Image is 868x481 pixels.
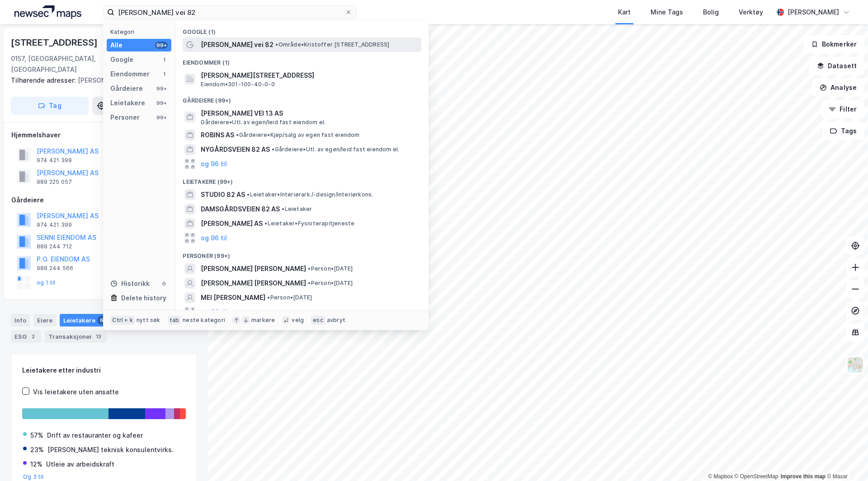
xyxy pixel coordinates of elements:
button: Bokmerker [803,35,864,53]
div: Kategori [110,28,171,35]
span: Person • [DATE] [267,294,312,301]
span: [PERSON_NAME][STREET_ADDRESS] [201,70,418,81]
button: Tags [822,122,864,140]
div: 99+ [155,42,168,49]
div: velg [292,317,304,324]
div: neste kategori [183,317,225,324]
div: Hjemmelshaver [11,130,197,140]
a: OpenStreetMap [735,473,778,480]
div: 1 [160,56,168,63]
span: • [264,220,267,227]
iframe: Chat Widget [823,438,868,481]
div: [PERSON_NAME] teknisk konsulentvirks. [47,444,174,455]
div: Transaksjoner [45,330,107,343]
div: Verktøy [739,7,763,18]
span: • [282,205,284,212]
button: Filter [821,100,864,118]
button: Og 3 til [23,473,44,481]
div: Eiere [33,314,56,327]
div: Bolig [703,7,719,18]
div: markere [251,317,275,324]
span: • [247,191,250,198]
img: logo.a4113a55bc3d86da70a041830d287a7e.svg [14,5,81,19]
span: • [236,131,239,138]
div: Kart [618,7,631,18]
div: ESG [11,330,41,343]
button: Datasett [809,57,864,75]
img: Z [847,356,864,374]
div: Gårdeiere [11,195,197,205]
div: 99+ [155,99,168,107]
div: Utleie av arbeidskraft [46,459,114,470]
div: nytt søk [137,317,160,324]
span: Eiendom • 301-100-40-0-0 [201,81,274,88]
span: Gårdeiere • Utl. av egen/leid fast eiendom el. [201,119,325,126]
span: Gårdeiere • Kjøp/salg av egen fast eiendom [236,131,359,139]
div: Gårdeiere [110,83,143,94]
div: [PERSON_NAME] [788,7,839,18]
span: Leietaker • Fysioterapitjeneste [264,220,354,227]
span: ROBINS AS [201,130,234,140]
div: esc [311,316,325,325]
button: og 96 til [201,307,227,318]
div: Personer [110,112,140,123]
div: Drift av restauranter og kafeer [47,430,143,441]
div: Leietakere [60,314,110,327]
span: [PERSON_NAME] AS [201,218,263,229]
a: Mapbox [708,473,733,480]
span: • [275,41,278,48]
span: Person • [DATE] [308,280,353,287]
span: Person • [DATE] [308,265,353,272]
span: DAMSGÅRDSVEIEN 82 AS [201,204,280,215]
button: og 96 til [201,159,227,169]
div: [STREET_ADDRESS] [11,35,99,50]
div: 989 225 057 [37,178,72,186]
div: 6 [97,316,106,325]
div: Mine Tags [651,7,683,18]
div: Alle [110,40,123,51]
span: • [308,265,311,272]
div: Historikk [110,278,150,289]
div: Eiendommer (1) [175,52,429,68]
input: Søk på adresse, matrikkel, gårdeiere, leietakere eller personer [114,5,345,19]
div: 99+ [155,85,168,92]
div: [PERSON_NAME] Gate 18c [11,75,190,86]
div: 1 [160,70,168,78]
div: Leietakere (99+) [175,171,429,187]
span: • [272,146,274,153]
div: Google [110,54,133,65]
div: 57% [30,430,43,441]
div: Personer (99+) [175,245,429,262]
div: Ctrl + k [110,316,135,325]
span: [PERSON_NAME] [PERSON_NAME] [201,263,306,274]
div: 989 244 566 [37,265,73,272]
button: og 96 til [201,233,227,243]
span: [PERSON_NAME] [PERSON_NAME] [201,278,306,289]
div: Vis leietakere uten ansatte [33,387,119,397]
span: [PERSON_NAME] vei 82 [201,39,274,50]
span: Leietaker [282,205,312,213]
div: Delete history [121,293,166,304]
div: Eiendommer [110,69,150,79]
button: Analyse [812,79,864,97]
span: [PERSON_NAME] VEI 13 AS [201,108,418,119]
a: Improve this map [781,473,826,480]
div: 23% [30,444,44,455]
div: Leietakere [110,98,145,108]
div: 0157, [GEOGRAPHIC_DATA], [GEOGRAPHIC_DATA] [11,53,124,75]
span: Tilhørende adresser: [11,76,78,84]
span: Område • Kristoffer [STREET_ADDRESS] [275,41,389,48]
div: 889 244 712 [37,243,72,250]
div: 99+ [155,114,168,121]
div: 2 [28,332,38,341]
span: • [308,280,311,286]
span: Leietaker • Interiørark./-design/interiørkons. [247,191,373,198]
div: 13 [94,332,103,341]
div: Google (1) [175,21,429,37]
div: Leietakere etter industri [22,365,186,376]
div: avbryt [327,317,345,324]
div: tab [168,316,181,325]
div: 0 [160,280,168,287]
div: Info [11,314,30,327]
span: STUDIO 82 AS [201,189,245,200]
